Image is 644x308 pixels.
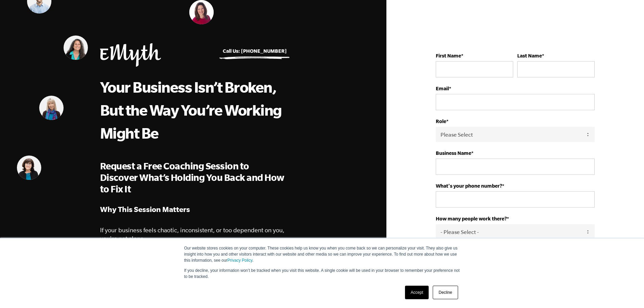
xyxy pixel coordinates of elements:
strong: Last Name [517,53,542,58]
span: If your business feels chaotic, inconsistent, or too dependent on you, you're not alone. [100,227,284,242]
strong: Business Name [436,150,471,156]
p: If you decline, your information won’t be tracked when you visit this website. A single cookie wi... [184,267,460,280]
img: Donna Uzelac, EMyth Business Coach [17,156,41,180]
a: Privacy Policy [228,258,253,263]
span: Request a Free Coaching Session to Discover What’s Holding You Back and How to Fix It [100,161,284,194]
strong: Email [436,86,449,91]
img: Mary Rydman, EMyth Business Coach [39,96,64,120]
a: Decline [433,286,458,299]
strong: What's your phone number? [436,183,502,189]
span: Your Business Isn’t Broken, But the Way You’re Working Might Be [100,78,282,141]
img: EMyth [100,43,161,67]
a: Call Us: [PHONE_NUMBER] [223,48,287,54]
strong: How many people work there? [436,216,507,221]
img: Judith Lerner, EMyth Business Coach [64,35,88,60]
a: Accept [405,286,429,299]
strong: Role [436,118,446,124]
strong: First Name [436,53,461,58]
p: Our website stores cookies on your computer. These cookies help us know you when you come back so... [184,245,460,263]
strong: Why This Session Matters [100,205,190,213]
